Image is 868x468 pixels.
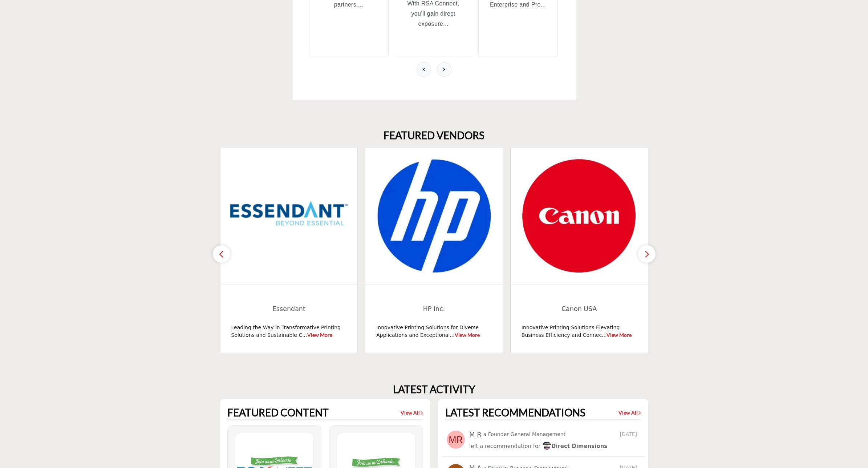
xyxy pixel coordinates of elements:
span: [DATE] [620,431,639,438]
a: View All [401,409,423,416]
p: a Founder General Management [483,431,565,438]
span: HP Inc. [376,304,492,314]
h5: M R [469,431,482,439]
img: image [542,441,551,450]
span: left a recommendation for [469,443,540,449]
img: HP Inc. [365,148,503,285]
h2: FEATURED CONTENT [227,407,329,419]
h2: LATEST ACTIVITY [393,383,475,396]
a: imageDirect Dimensions [542,442,608,451]
span: Direct Dimensions [542,443,608,449]
img: Canon USA [511,148,648,285]
a: Essendant [231,299,347,319]
img: avtar-image [447,431,465,449]
p: Innovative Printing Solutions Elevating Business Efficiency and Connec... [522,324,637,339]
h2: FEATURED VENDORS [384,129,484,142]
h2: LATEST RECOMMENDATIONS [445,407,585,419]
span: Canon USA [522,304,637,314]
span: Essendant [231,304,347,314]
a: Canon USA [522,299,637,319]
a: View More [607,332,632,338]
img: Essendant [220,148,358,285]
a: HP Inc. [376,299,492,319]
p: Leading the Way in Transformative Printing Solutions and Sustainable C... [231,324,347,339]
a: View All [618,409,641,416]
a: View More [455,332,480,338]
a: View More [307,332,332,338]
p: Innovative Printing Solutions for Diverse Applications and Exceptional... [376,324,492,339]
